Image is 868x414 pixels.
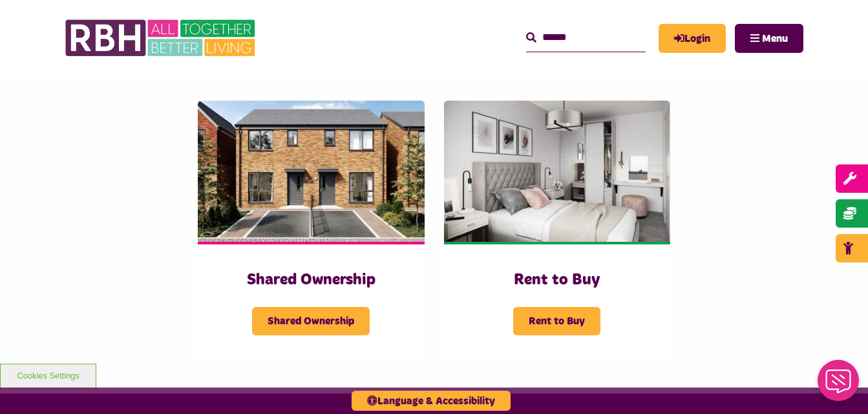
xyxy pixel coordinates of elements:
[810,356,868,414] iframe: Netcall Web Assistant for live chat
[444,101,671,361] a: Rent to Buy Rent to Buy
[224,270,399,290] h3: Shared Ownership
[252,307,370,335] span: Shared Ownership
[762,34,788,44] span: Menu
[513,307,600,335] span: Rent to Buy
[735,24,803,53] button: Navigation
[444,101,671,242] img: Bedroom Cottons
[352,391,511,411] button: Language & Accessibility
[198,101,425,361] a: Shared Ownership Shared Ownership
[526,24,646,52] input: Search
[65,13,259,63] img: RBH
[659,24,726,53] a: MyRBH
[470,270,645,290] h3: Rent to Buy
[198,101,425,242] img: Cottons Resized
